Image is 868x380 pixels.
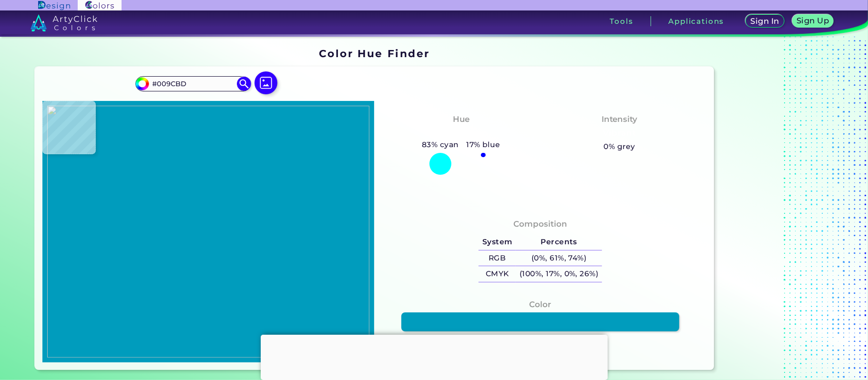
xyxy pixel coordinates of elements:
h5: (100%, 17%, 0%, 26%) [516,266,602,282]
h3: Vibrant [599,128,640,139]
h5: 0% grey [604,140,635,153]
h5: Sign In [752,18,778,25]
h3: Applications [668,18,724,25]
img: 962bd695-a1b0-41ff-94ea-9e9699b74c7b [47,106,369,358]
h5: RGB [479,250,516,266]
h5: CMYK [479,266,516,282]
h5: 83% cyan [418,139,462,151]
h4: Color [530,298,551,311]
h5: System [479,234,516,250]
h4: Intensity [602,112,638,126]
h4: Composition [513,217,567,231]
img: icon search [237,77,251,91]
img: logo_artyclick_colors_white.svg [31,14,98,31]
a: Sign In [747,15,783,27]
h3: Bluish Cyan [430,128,492,139]
h5: Sign Up [798,17,828,24]
iframe: Advertisement [718,44,837,374]
img: icon picture [255,71,277,94]
img: ArtyClick Design logo [38,1,70,10]
h5: Percents [516,234,602,250]
h3: Tools [610,18,633,25]
iframe: Advertisement [261,335,608,378]
h5: (0%, 61%, 74%) [516,250,602,266]
input: type color.. [149,77,237,90]
a: Sign Up [794,15,832,27]
h1: Color Hue Finder [319,46,430,60]
h5: 17% blue [463,139,504,151]
h4: Hue [453,112,470,126]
